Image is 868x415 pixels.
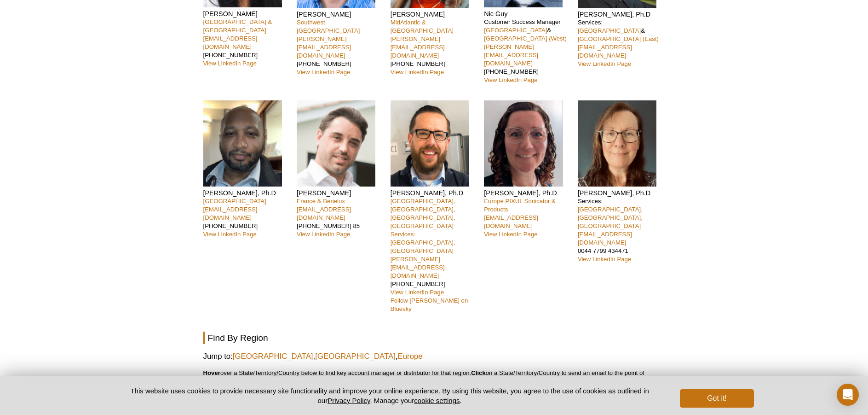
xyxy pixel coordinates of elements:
[297,10,384,18] h4: [PERSON_NAME]
[297,35,351,59] a: [PERSON_NAME][EMAIL_ADDRESS][DOMAIN_NAME]
[203,369,665,386] p: over a State/Territory/Country below to find key account manager or distributor for that region. ...
[391,256,445,279] a: [PERSON_NAME][EMAIL_ADDRESS][DOMAIN_NAME]
[297,197,384,239] p: [PHONE_NUMBER] 85
[484,27,547,34] a: [GEOGRAPHIC_DATA]
[297,206,351,221] a: [EMAIL_ADDRESS][DOMAIN_NAME]
[578,35,659,42] a: [GEOGRAPHIC_DATA] (East)
[233,351,313,362] a: [GEOGRAPHIC_DATA]
[484,231,537,238] a: View LinkedIn Page
[297,231,350,238] a: View LinkedIn Page
[837,384,859,406] div: Open Intercom Messenger
[391,35,445,59] a: [PERSON_NAME][EMAIL_ADDRESS][DOMAIN_NAME]
[297,100,375,187] img: Clément Proux headshot
[203,206,258,221] a: [EMAIL_ADDRESS][DOMAIN_NAME]
[203,60,257,67] a: View LinkedIn Page
[203,351,665,362] h3: Jump to: , ,
[297,198,345,205] a: France & Benelux
[578,100,656,187] img: Michelle Wragg headshot
[297,189,384,197] h4: [PERSON_NAME]
[391,289,444,296] a: View LinkedIn Page
[203,198,266,205] a: [GEOGRAPHIC_DATA]
[297,69,350,76] a: View LinkedIn Page
[203,332,665,344] h2: Find By Region
[391,18,477,76] p: [PHONE_NUMBER]
[315,351,396,362] a: [GEOGRAPHIC_DATA]
[578,197,665,263] p: Services: 0044 7799 434471
[203,18,290,68] p: [PHONE_NUMBER]
[484,189,571,197] h4: [PERSON_NAME], Ph.D
[391,10,477,18] h4: [PERSON_NAME]
[391,189,477,197] h4: [PERSON_NAME], Ph.D
[578,206,643,229] a: [GEOGRAPHIC_DATA], [GEOGRAPHIC_DATA], [GEOGRAPHIC_DATA]
[578,256,631,263] a: View LinkedIn Page
[203,369,220,376] strong: Hover
[391,19,454,34] a: MidAtlantic & [GEOGRAPHIC_DATA]
[203,35,258,50] a: [EMAIL_ADDRESS][DOMAIN_NAME]
[484,100,563,187] img: Anne-Sophie Ay-Berthomieu headshot
[391,69,444,76] a: View LinkedIn Page
[203,100,282,187] img: Kevin Celestrin headshot
[484,43,538,67] a: [PERSON_NAME][EMAIL_ADDRESS][DOMAIN_NAME]
[484,10,571,18] h4: Nic Guy
[391,100,469,187] img: Matthias Spiller-Becker headshot
[484,35,567,42] a: [GEOGRAPHIC_DATA] (West)
[115,386,665,405] p: This website uses cookies to provide necessary site functionality and improve your online experie...
[578,27,641,34] a: [GEOGRAPHIC_DATA]
[297,18,384,76] p: [PHONE_NUMBER]
[578,189,665,197] h4: [PERSON_NAME], Ph.D
[484,76,537,83] a: View LinkedIn Page
[391,197,477,313] p: [PHONE_NUMBER]
[328,397,370,404] a: Privacy Policy
[297,19,360,34] a: Southwest [GEOGRAPHIC_DATA]
[391,198,455,254] a: [GEOGRAPHIC_DATA], [GEOGRAPHIC_DATA], [GEOGRAPHIC_DATA], [GEOGRAPHIC_DATA]Services: [GEOGRAPHIC_D...
[203,231,257,238] a: View LinkedIn Page
[578,10,665,18] h4: [PERSON_NAME], Ph.D
[578,231,632,246] a: [EMAIL_ADDRESS][DOMAIN_NAME]
[578,18,665,68] p: Services: &
[578,60,631,67] a: View LinkedIn Page
[203,10,290,18] h4: [PERSON_NAME]
[414,397,460,404] button: cookie settings
[484,18,571,84] p: Customer Success Manager & [PHONE_NUMBER]
[203,197,290,239] p: [PHONE_NUMBER]
[203,189,290,197] h4: [PERSON_NAME], Ph.D
[471,369,486,376] strong: Click
[203,18,272,34] a: [GEOGRAPHIC_DATA] & [GEOGRAPHIC_DATA]
[484,198,556,213] a: Europe PIXUL Sonicator & Products
[680,389,753,408] button: Got it!
[578,44,632,59] a: [EMAIL_ADDRESS][DOMAIN_NAME]
[398,351,423,362] a: Europe
[484,214,538,229] a: [EMAIL_ADDRESS][DOMAIN_NAME]
[391,297,468,312] a: Follow [PERSON_NAME] on Bluesky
